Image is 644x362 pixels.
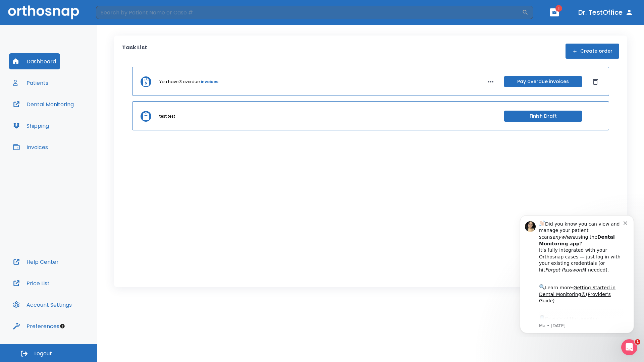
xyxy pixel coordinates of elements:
[504,76,582,87] button: Pay overdue invoices
[555,5,562,12] span: 1
[576,6,636,18] button: Dr. TestOffice
[122,44,147,59] p: Task List
[9,75,52,91] button: Patients
[159,113,175,119] p: test test
[96,6,522,19] input: Search by Patient Name or Case #
[9,318,63,334] button: Preferences
[9,297,76,313] button: Account Settings
[9,53,60,69] button: Dashboard
[114,10,119,16] button: Dismiss notification
[9,275,54,291] button: Price List
[510,209,644,337] iframe: Intercom notifications message
[34,350,52,357] span: Logout
[9,96,78,112] button: Dental Monitoring
[29,107,89,119] a: App Store
[201,79,218,85] a: invoices
[635,339,640,345] span: 1
[504,111,582,122] button: Finish Draft
[159,79,200,85] p: You have 3 overdue
[29,114,114,120] p: Message from Ma, sent 4w ago
[9,118,53,134] button: Shipping
[9,139,52,155] button: Invoices
[59,323,65,329] div: Tooltip anchor
[621,339,637,355] iframe: Intercom live chat
[590,76,601,87] button: Dismiss
[29,105,114,139] div: Download the app: | ​ Let us know if you need help getting started!
[8,5,79,19] img: Orthosnap
[566,44,619,59] button: Create order
[9,254,63,270] button: Help Center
